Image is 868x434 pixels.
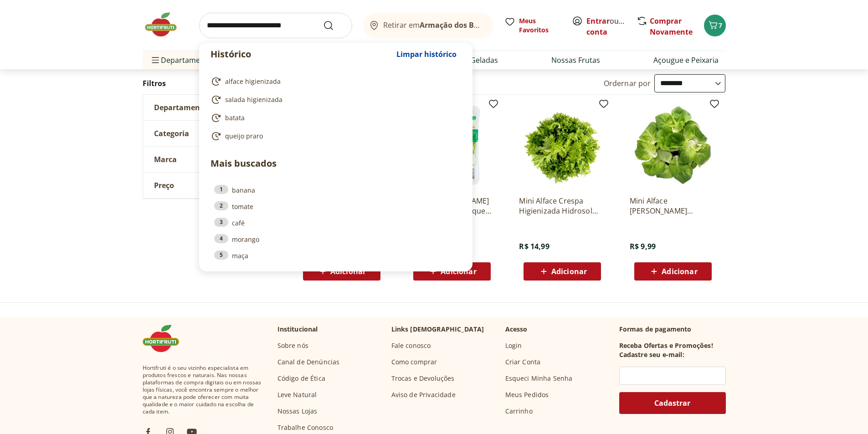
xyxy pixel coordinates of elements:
[505,325,528,334] p: Acesso
[199,13,352,38] input: search
[551,55,600,66] a: Nossas Frutas
[363,13,493,38] button: Retirar emArmação dos Búzios/RJ
[392,43,461,65] button: Limpar histórico
[586,16,637,37] a: Criar conta
[704,15,726,36] button: Carrinho
[383,21,484,29] span: Retirar em
[143,95,280,120] button: Departamento
[396,51,457,58] span: Limpar histórico
[143,147,280,172] button: Marca
[504,16,561,35] a: Meus Favoritos
[214,218,457,228] a: 3café
[225,95,282,104] span: salada higienizada
[630,241,656,251] span: R$ 9,99
[505,390,549,399] a: Meus Pedidos
[505,374,573,383] a: Esqueci Minha Senha
[277,390,317,399] a: Leve Natural
[154,103,208,112] span: Departamento
[505,341,522,350] a: Login
[519,16,561,35] span: Meus Favoritos
[634,262,712,281] button: Adicionar
[551,268,587,275] span: Adicionar
[653,55,719,66] a: Açougue e Peixaria
[619,325,726,334] p: Formas de pagamento
[662,268,697,275] span: Adicionar
[214,234,457,244] a: 4morango
[225,77,281,86] span: alface higienizada
[650,16,693,37] a: Comprar Novamente
[154,155,177,164] span: Marca
[214,185,228,194] div: 1
[586,15,627,37] span: ou
[214,250,228,260] div: 5
[154,129,189,138] span: Categoria
[214,250,457,260] a: 5maça
[277,423,334,432] a: Trabalhe Conosco
[143,173,280,198] button: Preço
[143,121,280,146] button: Categoria
[619,341,713,350] h3: Receba Ofertas e Promoções!
[719,21,722,30] span: 7
[143,325,188,352] img: Hortifruti
[519,241,549,251] span: R$ 14,99
[505,407,533,416] a: Carrinho
[391,357,437,367] a: Como comprar
[143,11,188,38] img: Hortifruti
[630,196,716,216] a: Mini Alface [PERSON_NAME] Higienizada Hidrosol 170g
[211,112,457,123] a: batata
[225,132,263,141] span: queijo praro
[211,76,457,87] a: alface higienizada
[154,181,174,190] span: Preço
[441,268,476,275] span: Adicionar
[391,341,431,350] a: Fale conosco
[391,325,484,334] p: Links [DEMOGRAPHIC_DATA]
[277,341,308,350] a: Sobre nós
[604,78,651,88] label: Ordernar por
[619,350,684,359] h3: Cadastre seu e-mail:
[519,102,606,189] img: Mini Alface Crespa Higienizada Hidrosol 170g
[150,49,216,71] span: Departamentos
[277,407,318,416] a: Nossas Lojas
[277,325,318,334] p: Institucional
[323,20,345,31] button: Submit Search
[505,357,541,367] a: Criar Conta
[214,234,228,243] div: 4
[277,374,325,383] a: Código de Ética
[391,374,455,383] a: Trocas e Devoluções
[524,262,601,281] button: Adicionar
[143,364,263,415] span: Hortifruti é o seu vizinho especialista em produtos frescos e naturais. Nas nossas plataformas de...
[214,185,457,195] a: 1banana
[143,74,280,92] h2: Filtros
[211,131,457,142] a: queijo praro
[211,48,392,61] p: Histórico
[519,196,606,216] a: Mini Alface Crespa Higienizada Hidrosol 170g
[214,201,228,210] div: 2
[420,20,503,30] b: Armação dos Búzios/RJ
[391,390,456,399] a: Aviso de Privacidade
[211,157,461,170] p: Mais buscados
[619,392,726,414] button: Cadastrar
[330,268,366,275] span: Adicionar
[630,102,716,189] img: Mini Alface Lisa Higienizada Hidrosol 170g
[277,357,340,367] a: Canal de Denúncias
[211,94,457,105] a: salada higienizada
[214,201,457,211] a: 2tomate
[214,218,228,227] div: 3
[150,49,161,71] button: Menu
[225,113,245,123] span: batata
[586,16,610,26] a: Entrar
[654,399,690,407] span: Cadastrar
